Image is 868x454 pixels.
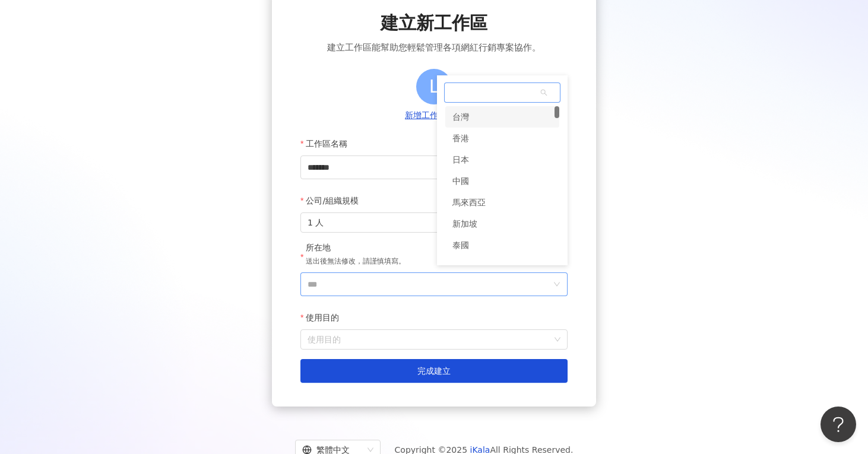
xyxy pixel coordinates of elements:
div: 所在地 [306,242,406,254]
label: 公司/組織規模 [300,189,368,212]
div: 新加坡 [452,213,477,234]
span: L [429,72,439,100]
div: 馬來西亞 [445,192,559,213]
div: 新加坡 [445,213,559,234]
input: 工作區名稱 [300,155,568,179]
div: 中國 [445,170,559,192]
div: 日本 [452,149,469,170]
span: down [553,281,560,288]
iframe: Help Scout Beacon - Open [821,407,856,442]
button: 完成建立 [300,359,568,383]
span: 建立新工作區 [381,11,487,36]
div: 香港 [452,128,469,149]
div: 中國 [452,170,469,192]
div: 台灣 [445,106,559,128]
span: 建立工作區能幫助您輕鬆管理各項網紅行銷專案協作。 [327,40,541,55]
button: 新增工作區標誌 [401,109,467,122]
span: 1 人 [308,213,560,232]
p: 送出後無法修改，請謹慎填寫。 [306,256,406,268]
label: 工作區名稱 [300,132,356,155]
div: 馬來西亞 [452,192,486,213]
div: 香港 [445,128,559,149]
div: 泰國 [445,234,559,256]
label: 使用目的 [300,306,348,329]
div: 泰國 [452,234,469,256]
div: 日本 [445,149,559,170]
span: 完成建立 [417,366,451,376]
div: 台灣 [452,106,469,128]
